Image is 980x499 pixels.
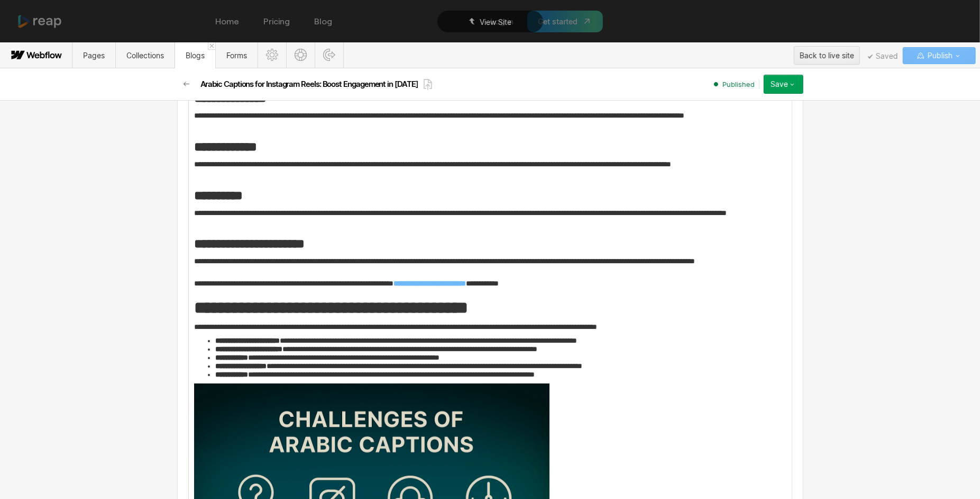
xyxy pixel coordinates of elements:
[200,79,418,90] h2: Arabic Captions for Instagram Reels: Boost Engagement in [DATE]
[83,51,105,60] span: Pages
[208,42,215,50] a: Close 'Blogs' tab
[764,75,803,94] button: Save
[926,48,952,64] span: Publish
[903,47,976,64] button: Publish
[186,51,205,60] span: Blogs
[771,80,788,88] div: Save
[722,79,755,89] span: Published
[126,51,164,60] span: Collections
[226,51,247,60] span: Forms
[794,46,860,65] button: Back to live site
[868,54,898,59] span: Saved
[800,48,854,64] div: Back to live site
[480,17,511,26] span: View Site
